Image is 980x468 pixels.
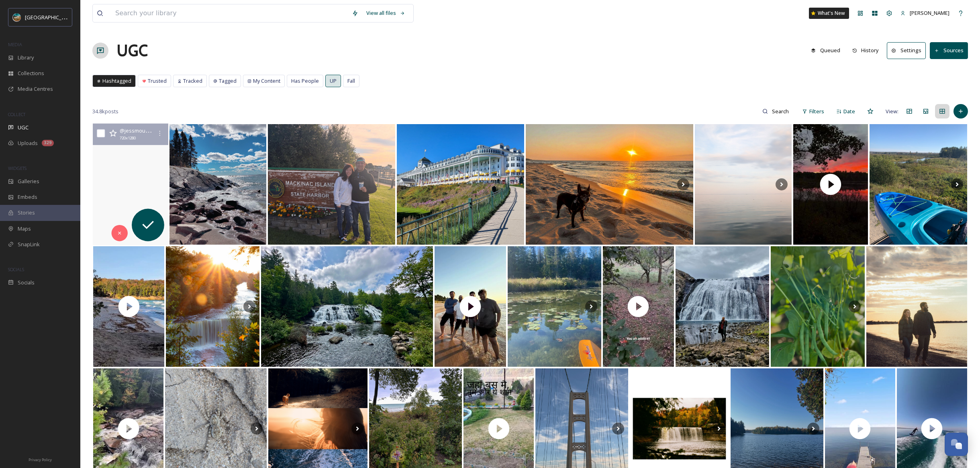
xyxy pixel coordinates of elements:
[183,77,202,85] span: Tracked
[848,43,887,58] a: History
[291,77,319,85] span: Has People
[92,108,118,115] span: 34.8k posts
[120,127,162,134] span: @ jessmoutdoors
[695,124,792,245] img: I prefer my water unsalted! #lakemichigan #latergram
[29,457,52,462] span: Privacy Policy
[18,54,34,61] span: Library
[8,165,27,171] span: WIDGETS
[397,124,524,245] img: Never gets old #grandhotel #mackinacisland #makeitmackinac #flags #blueskies #porch #historic #ro...
[253,77,280,85] span: My Content
[771,246,864,367] img: The season ain’t over till it’s over! Green beans are going off in October 🙃 See you at the hough...
[866,246,967,367] img: Lake Superior evenings call for two things: good company and the perfect midlayer.⁠ Built for cri...
[93,124,168,245] video: This view takes all the stress away 😌 #lakesuperior #picturedrocksnationallakeshore #upperpeninsu...
[843,108,855,115] span: Date
[362,5,409,21] a: View all files
[18,241,40,248] span: SnapLink
[8,41,22,47] span: MEDIA
[807,43,844,58] button: Queued
[29,454,52,464] a: Privacy Policy
[8,266,24,272] span: SOCIALS
[18,69,44,77] span: Collections
[807,43,848,58] a: Queued
[93,246,165,367] img: thumbnail
[896,5,953,21] a: [PERSON_NAME]
[13,13,21,21] img: Snapsea%20Profile.jpg
[261,246,433,367] img: 8/18/24 #michigan #puremichigan #upperpeninsula #upperpeninsulamichigan #michigansupperpeninsula ...
[945,433,968,456] button: Open Chat
[930,42,968,59] button: Sources
[809,8,849,19] a: What's New
[848,43,883,58] button: History
[166,246,259,367] img: This weekend I got to explore the beautiful U.P. With my family and I got to check off a bucket l...
[910,9,949,16] span: [PERSON_NAME]
[148,77,167,85] span: Trusted
[330,77,337,85] span: UP
[169,124,267,245] img: The beautiful & majestic Lake Superior #lake #lifestyle #majestic #rugged #coastline #nature #nat...
[18,139,38,147] span: Uploads
[886,108,898,115] span: View:
[25,13,103,21] span: [GEOGRAPHIC_DATA][US_STATE]
[18,178,39,185] span: Galleries
[676,246,769,367] img: Iceland is always a good idea 🩵 Das letzte Mal ist fast ein Jahr her. Wird mal wieder Zeit .. #ic...
[219,77,237,85] span: Tagged
[268,124,395,245] img: From sunrise over the Straits to quiet corners hidden behind horse-drawn carriages — Mackinac Isl...
[887,42,930,59] a: Settings
[42,140,54,146] div: 329
[111,4,348,22] input: Search your library
[116,39,148,63] a: UGC
[526,124,693,245] img: Sunset to sunrise on Lake Michigan #camping #sunset #lake #beach #sand #roadtrip #dogsofinstagram...
[434,246,506,367] img: thumbnail
[768,103,794,119] input: Search
[120,135,136,141] span: 720 x 1280
[18,85,53,93] span: Media Centres
[793,124,868,245] img: thumbnail
[18,209,35,217] span: Stories
[18,124,29,131] span: UGC
[18,193,37,201] span: Embeds
[809,108,824,115] span: Filters
[18,279,35,286] span: Socials
[602,246,674,367] img: thumbnail
[508,246,601,367] img: September 28th, with warm fall weather, it was a great afternoon to paddle on Grass River in the ...
[8,111,25,117] span: COLLECT
[887,42,926,59] button: Settings
[18,225,31,233] span: Maps
[102,77,131,85] span: Hashtagged
[870,124,967,245] img: Head north. Cross ‘the bridge,’ turn left. Head to Seney. (Stop for some late season migration bi...
[347,77,355,85] span: Fall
